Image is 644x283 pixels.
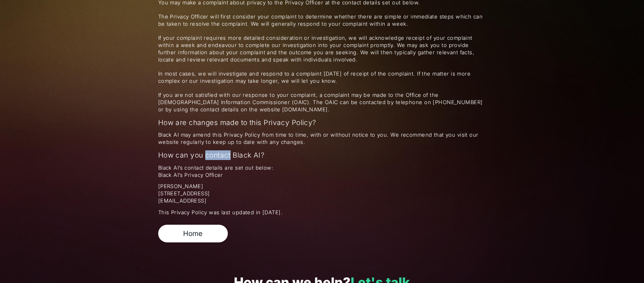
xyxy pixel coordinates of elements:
span: In most cases, we will investigate and respond to a complaint [DATE] of receipt of the complaint.... [158,70,486,85]
span: The Privacy Officer will first consider your complaint to determine whether there are simple or i... [158,13,486,28]
p: This Privacy Policy was last updated in [DATE]. [158,209,486,216]
p: How are changes made to this Privacy Policy? [158,118,486,127]
a: Home [158,225,228,242]
span: [PERSON_NAME] [STREET_ADDRESS] [EMAIL_ADDRESS] [158,183,486,205]
span: If your complaint requires more detailed consideration or investigation, we will acknowledge rece... [158,35,486,64]
p: Black AI may amend this Privacy Policy from time to time, with or without notice to you. We recom... [158,131,486,146]
span: Black AI’s contact details are set out below: Black AI’s Privacy Officer [158,164,486,179]
span: If you are not satisfied with our response to your complaint, a complaint may be made to the Offi... [158,92,486,113]
p: How can you contact Black AI? [158,150,486,160]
